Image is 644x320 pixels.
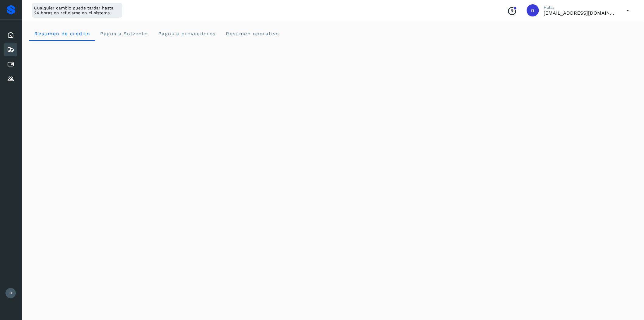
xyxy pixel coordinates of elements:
[4,28,17,42] div: Inicio
[32,3,122,18] div: Cualquier cambio puede tardar hasta 24 horas en reflejarse en el sistema.
[544,10,617,16] p: niagara+prod@solvento.mx
[4,72,17,86] div: Proveedores
[158,31,216,37] span: Pagos a proveedores
[4,58,17,71] div: Cuentas por pagar
[226,31,279,37] span: Resumen operativo
[544,5,617,10] p: Hola,
[100,31,148,37] span: Pagos a Solvento
[4,43,17,56] div: Embarques
[34,31,90,37] span: Resumen de crédito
